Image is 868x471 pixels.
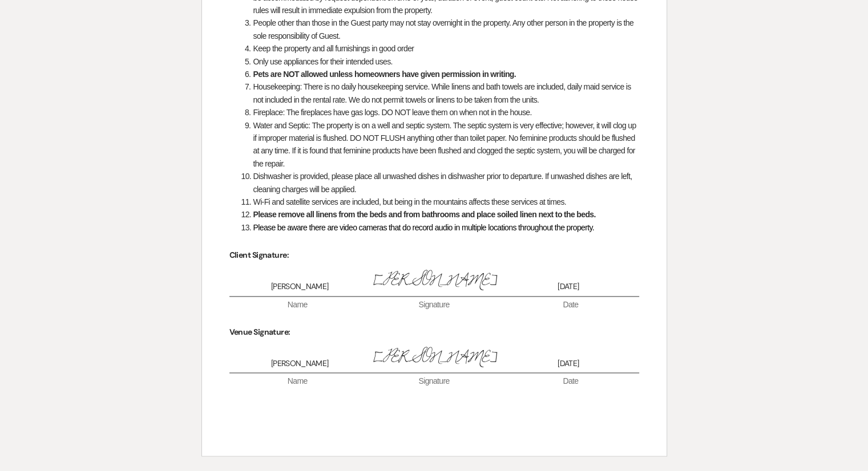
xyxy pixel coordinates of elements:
span: Signature [366,299,502,310]
span: [PERSON_NAME] [367,268,501,293]
span: Wi-Fi and satellite services are included, but being in the mountains affects these services at t... [253,197,566,206]
span: People other than those in the Guest party may not stay overnight in the property. Any other pers... [253,18,636,40]
span: Name [229,375,366,387]
span: Fireplace: The fireplaces have gas logs. DO NOT leave them on when not in the house. [253,108,532,117]
span: [PERSON_NAME] [233,281,367,293]
strong: Venue Signature: [229,326,290,336]
span: Date [502,375,639,387]
span: Please be aware there are video cameras that do record audio in multiple locations throughout the... [253,223,594,232]
span: [DATE] [501,281,635,293]
span: [PERSON_NAME] [367,344,501,369]
span: Only use appliances for their intended uses. [253,57,393,66]
strong: Please remove all linens from the beds and from bathrooms and place soiled linen next to the beds. [253,210,596,219]
span: Signature [366,375,502,387]
span: [PERSON_NAME] [233,358,367,369]
span: [DATE] [501,358,635,369]
span: Housekeeping: There is no daily housekeeping service. While linens and bath towels are included, ... [253,82,633,104]
span: Date [502,299,639,310]
strong: Client Signature: [229,250,289,260]
span: Keep the property and all furnishings in good order [253,44,414,53]
span: Water and Septic: The property is on a well and septic system. The septic system is very effectiv... [253,121,638,168]
strong: Pets are NOT allowed unless homeowners have given permission in writing. [253,70,516,79]
span: Name [229,299,366,310]
span: Dishwasher is provided, please place all unwashed dishes in dishwasher prior to departure. If unw... [253,172,634,193]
